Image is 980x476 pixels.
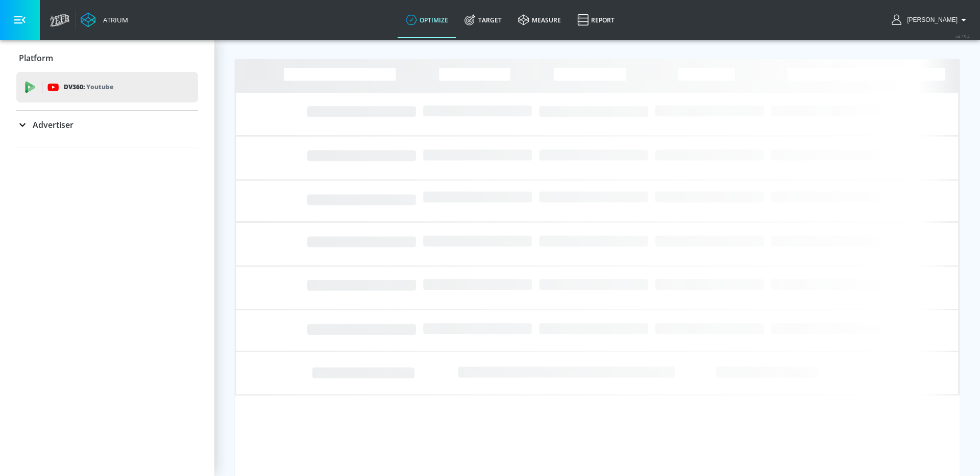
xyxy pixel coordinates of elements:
p: Youtube [86,82,113,92]
a: Report [569,2,623,38]
div: Advertiser [16,111,198,139]
a: Target [456,2,510,38]
a: optimize [398,2,456,38]
a: Atrium [81,12,128,28]
div: Platform [16,44,198,72]
span: login as: anthony.rios@zefr.com [903,16,958,23]
div: DV360: Youtube [16,72,198,102]
p: DV360: [64,82,113,93]
div: Atrium [99,15,128,24]
a: measure [510,2,569,38]
span: v 4.25.4 [955,34,970,39]
p: Advertiser [33,119,73,130]
button: [PERSON_NAME] [892,14,970,26]
p: Platform [19,52,53,64]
